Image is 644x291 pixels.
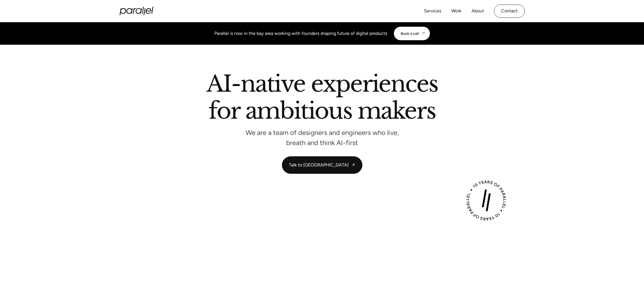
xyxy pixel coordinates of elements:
a: home [120,7,153,15]
p: We are a team of designers and engineers who live, breath and think AI-first [238,130,407,145]
img: CTA arrow image [421,31,425,36]
a: Services [424,7,441,15]
div: Book a call [401,31,419,36]
a: Book a call [394,27,430,40]
div: Parallel is now in the bay area working with founders shaping future of digital products [214,30,387,37]
a: Contact [494,4,525,18]
a: Work [451,7,461,15]
h2: AI-native experiences for ambitious makers [162,73,483,124]
a: About [472,7,484,15]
